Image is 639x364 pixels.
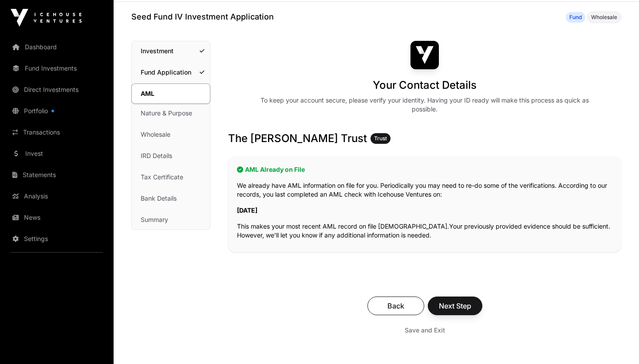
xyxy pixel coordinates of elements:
[237,181,612,199] p: We already have AML information on file for you. Periodically you may need to re-do some of the v...
[439,301,471,311] span: Next Step
[373,78,477,92] h1: Your Contact Details
[132,103,210,123] a: Nature & Purpose
[367,297,424,315] button: Back
[131,83,210,104] a: AML
[254,96,595,114] div: To keep your account secure, please verify your identity. Having your ID ready will make this pro...
[237,206,612,215] p: [DATE]
[11,9,82,27] img: Icehouse Ventures Logo
[595,321,639,364] iframe: Chat Widget
[428,297,482,315] button: Next Step
[132,146,210,166] a: IRD Details
[132,125,210,144] a: Wholesale
[7,80,106,99] a: Direct Investments
[591,14,617,21] span: Wholesale
[7,165,106,185] a: Statements
[374,135,387,142] span: Trust
[131,11,274,23] h1: Seed Fund IV Investment Application
[237,222,612,240] p: This makes your most recent AML record on file [DEMOGRAPHIC_DATA].
[7,101,106,121] a: Portfolio
[237,165,612,174] h2: AML Already on File
[7,59,106,78] a: Fund Investments
[405,326,445,335] span: Save and Exit
[132,63,210,82] a: Fund Application
[394,322,456,338] button: Save and Exit
[132,41,210,61] a: Investment
[228,131,621,146] h3: The [PERSON_NAME] Trust
[7,123,106,142] a: Transactions
[379,301,413,311] span: Back
[7,229,106,249] a: Settings
[7,37,106,57] a: Dashboard
[7,186,106,206] a: Analysis
[132,167,210,187] a: Tax Certificate
[410,41,439,69] img: Seed Fund IV
[7,144,106,163] a: Invest
[7,208,106,227] a: News
[569,14,582,21] span: Fund
[132,210,210,229] a: Summary
[132,189,210,208] a: Bank Details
